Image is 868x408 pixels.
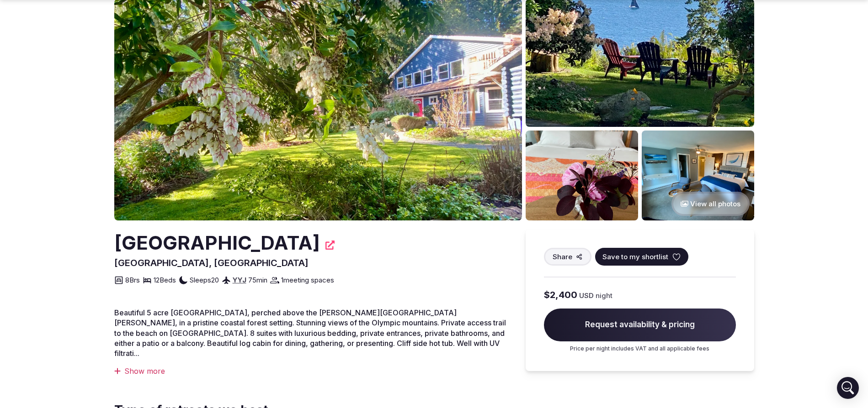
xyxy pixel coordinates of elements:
img: Venue gallery photo [642,131,754,220]
img: Venue gallery photo [526,131,638,220]
a: YYJ [233,276,246,284]
span: 1 meeting spaces [281,275,334,285]
span: Request availability & pricing [544,309,736,341]
button: Share [544,248,591,266]
button: Save to my shortlist [595,248,688,266]
span: 75 min [248,275,267,285]
span: Beautiful 5 acre [GEOGRAPHIC_DATA], perched above the [PERSON_NAME][GEOGRAPHIC_DATA][PERSON_NAME]... [114,308,506,358]
span: Sleeps 20 [190,275,219,285]
span: [GEOGRAPHIC_DATA], [GEOGRAPHIC_DATA] [114,257,309,268]
button: View all photos [671,192,750,216]
span: 8 Brs [125,275,140,285]
span: Save to my shortlist [602,252,668,262]
span: USD [579,291,594,300]
span: Share [553,252,572,262]
span: $2,400 [544,288,577,301]
p: Price per night includes VAT and all applicable fees [544,345,736,353]
div: Show more [114,366,507,376]
div: Open Intercom Messenger [837,377,859,399]
span: 12 Beds [154,275,176,285]
h2: [GEOGRAPHIC_DATA] [114,230,320,256]
span: night [596,291,612,300]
